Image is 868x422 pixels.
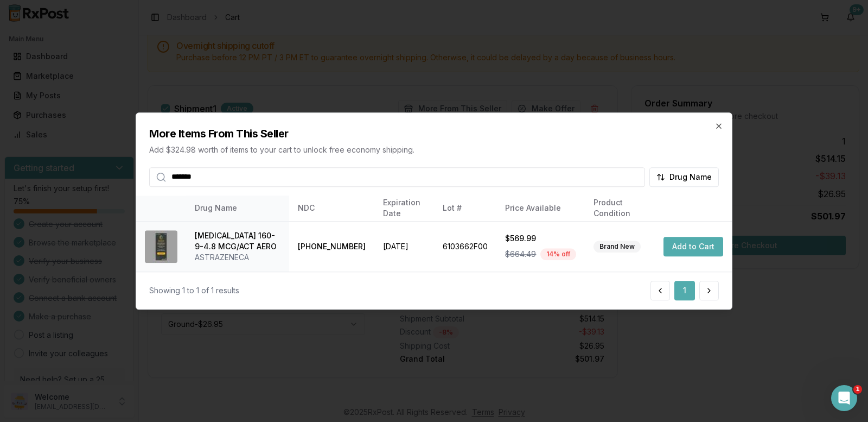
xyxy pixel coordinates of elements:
span: $664.49 [505,249,536,260]
th: Expiration Date [374,196,434,222]
iframe: Intercom live chat [831,385,857,411]
div: Brand New [593,241,641,253]
th: Drug Name [186,196,289,222]
th: Price Available [496,196,585,222]
th: Product Condition [585,196,655,222]
button: Add to Cart [663,237,723,256]
div: ASTRAZENECA [195,252,280,263]
button: Drug Name [649,167,719,187]
span: 1 [853,385,862,394]
span: Drug Name [669,172,712,182]
td: [DATE] [374,222,434,272]
div: [MEDICAL_DATA] 160-9-4.8 MCG/ACT AERO [195,230,280,252]
td: [PHONE_NUMBER] [289,222,374,272]
th: NDC [289,196,374,222]
h2: More Items From This Seller [149,126,719,141]
td: 6103662F00 [434,222,496,272]
img: Breztri Aerosphere 160-9-4.8 MCG/ACT AERO [145,230,177,263]
p: Add $324.98 worth of items to your cart to unlock free economy shipping. [149,144,719,155]
div: Showing 1 to 1 of 1 results [149,285,239,296]
button: 1 [674,281,695,300]
th: Lot # [434,196,496,222]
div: $569.99 [505,233,576,244]
div: 14 % off [540,248,576,260]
